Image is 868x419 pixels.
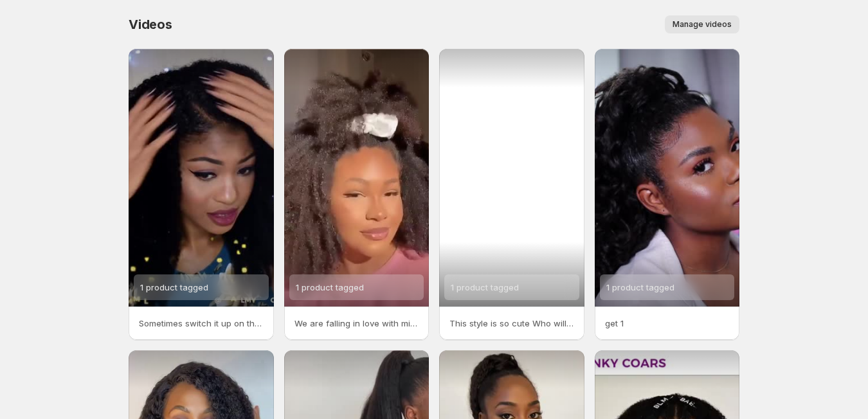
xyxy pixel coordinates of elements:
span: Manage videos [673,19,732,30]
span: Videos [129,17,172,32]
p: This style is so cute Who will be trying this out - uchechi_ _Our toallmyblackgirls Kink [449,317,574,330]
span: 1 product tagged [606,282,674,292]
p: get 1 [605,317,730,330]
p: We are falling in love with milkayemima natural hair _- milkayemima __If you are looki [294,317,419,330]
span: 1 product tagged [451,282,519,292]
span: 1 product tagged [140,282,208,292]
p: Sometimes switch it up on them sis rey_mmdl using our toallmyblackgirls Kinky Coarse Clip [139,317,264,330]
button: Manage videos [665,15,739,33]
span: 1 product tagged [296,282,364,292]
